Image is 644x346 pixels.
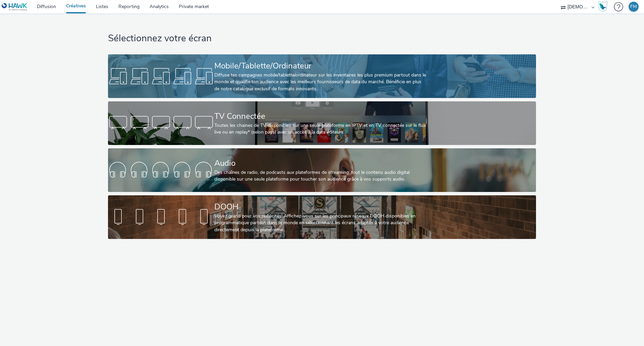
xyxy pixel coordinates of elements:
div: Mobile/Tablette/Ordinateur [214,60,427,72]
div: FM [630,2,637,12]
div: Des chaînes de radio, de podcasts aux plateformes de streaming: tout le contenu audio digital dis... [214,169,427,183]
img: Hawk Academy [598,1,608,12]
div: Diffuse tes campagnes mobile/tablette/ordinateur sur les inventaires les plus premium partout dan... [214,72,427,92]
div: Toutes les chaines de TV disponibles sur une seule plateforme en IPTV et en TV connectée sur le f... [214,122,427,136]
div: Audio [214,157,427,169]
a: DOOHVoyez grand pour vos publicités! Affichez-vous sur les principaux réseaux DOOH disponibles en... [108,195,536,239]
img: undefined Logo [2,3,28,11]
div: DOOH [214,201,427,213]
a: TV ConnectéeToutes les chaines de TV disponibles sur une seule plateforme en IPTV et en TV connec... [108,101,536,145]
h1: Sélectionnez votre écran [108,32,536,45]
a: AudioDes chaînes de radio, de podcasts aux plateformes de streaming: tout le contenu audio digita... [108,148,536,192]
div: Voyez grand pour vos publicités! Affichez-vous sur les principaux réseaux DOOH disponibles en pro... [214,213,427,233]
a: Mobile/Tablette/OrdinateurDiffuse tes campagnes mobile/tablette/ordinateur sur les inventaires le... [108,54,536,98]
a: Hawk Academy [598,1,610,12]
div: TV Connectée [214,110,427,122]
